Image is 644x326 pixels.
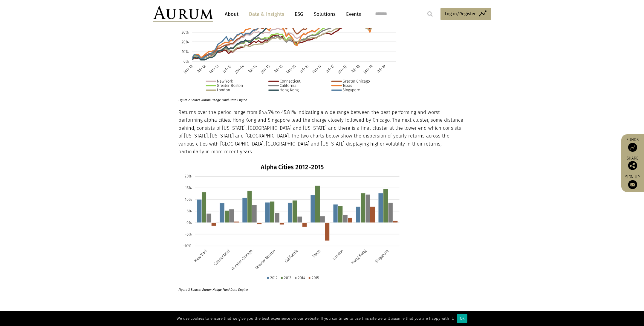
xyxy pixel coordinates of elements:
[246,9,287,20] a: Data & Insights
[222,9,242,20] a: About
[153,6,213,22] img: Aurum
[628,161,637,170] img: Share this post
[343,9,361,20] a: Events
[624,156,641,170] div: Share
[179,284,394,292] p: Figure 3 Source: Aurum Hedge Fund Data Engine
[624,174,641,189] a: Sign up
[445,10,476,17] span: Log in/Register
[624,137,641,152] a: Funds
[292,9,307,20] a: ESG
[424,8,436,20] input: Submit
[180,160,404,284] img: Alpha-Cities-2012-15
[628,143,637,152] img: Access Funds
[179,95,394,103] p: Figure 2 Source Aurum Hedge Fund Data Engine
[457,314,467,323] div: Ok
[628,180,637,189] img: Sign up to our newsletter
[311,9,339,20] a: Solutions
[179,109,464,156] p: Returns over the period range from 84.45% to 45.81% indicating a wide range between the best perf...
[440,8,491,20] a: Log in/Register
